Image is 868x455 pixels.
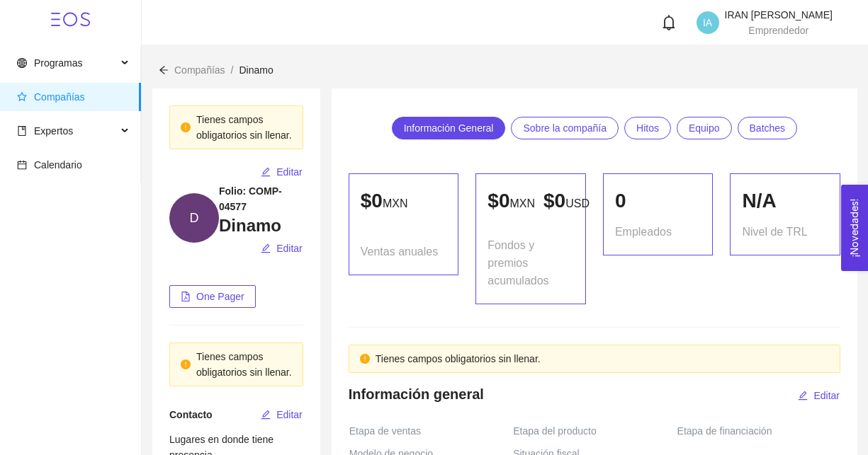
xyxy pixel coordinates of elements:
[509,197,535,209] span: MXN
[239,64,273,76] span: Dinamo
[349,423,428,439] span: Etapa de ventas
[231,64,234,76] span: /
[677,117,732,139] a: Equipo
[841,185,868,271] button: Open Feedback Widget
[34,57,82,69] span: Programas
[17,58,27,68] span: global
[392,117,506,139] a: Información General
[17,126,27,136] span: book
[383,197,408,209] span: MXN
[261,410,271,421] span: edit
[742,223,807,241] span: Nivel de TRL
[219,185,282,212] strong: Folio: COMP-04577
[261,243,271,255] span: edit
[615,223,672,241] span: Empleados
[615,185,701,217] div: 0
[487,185,574,217] p: $ 0 $ 0
[725,9,833,21] span: IRAN [PERSON_NAME]
[513,423,604,439] span: Etapa del producto
[624,117,671,139] a: Hitos
[17,160,27,170] span: calendar
[511,117,619,139] a: Sobre la compañía
[34,125,73,137] span: Expertos
[738,117,798,139] a: Batches
[797,384,840,407] button: editEditar
[376,351,829,367] div: Tienes campos obligatorios sin llenar.
[360,354,370,364] span: exclamation-circle
[677,423,779,439] span: Etapa de financiación
[196,289,244,304] span: One Pager
[703,11,712,34] span: IA
[636,117,659,139] span: Hitos
[17,92,27,102] span: star
[181,359,191,369] span: exclamation-circle
[34,159,82,171] span: Calendario
[174,64,225,76] span: Compañías
[196,112,292,143] div: Tienes campos obligatorios sin llenar.
[487,236,574,289] span: Fondos y premios acumulados
[523,117,607,139] span: Sobre la compañía
[750,117,786,139] span: Batches
[219,214,303,237] h3: Dinamo
[169,285,256,308] button: file-pdfOne Pager
[169,409,213,420] span: Contacto
[159,65,169,75] span: arrow-left
[260,237,303,260] button: editEditar
[34,91,85,103] span: Compañías
[361,185,447,217] p: $ 0
[181,292,191,303] span: file-pdf
[748,25,808,36] span: Emprendedor
[276,164,303,180] span: Editar
[260,403,303,426] button: editEditar
[196,349,292,380] div: Tienes campos obligatorios sin llenar.
[190,193,199,243] span: D
[349,384,484,404] h4: Información general
[689,117,720,139] span: Equipo
[661,15,677,30] span: bell
[276,407,303,422] span: Editar
[261,167,271,178] span: edit
[361,243,438,260] span: Ventas anuales
[813,388,840,403] span: Editar
[181,122,191,132] span: exclamation-circle
[798,391,808,402] span: edit
[404,117,494,139] span: Información General
[565,197,590,209] span: USD
[260,161,303,183] button: editEditar
[742,185,828,217] div: N/A
[276,241,303,256] span: Editar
